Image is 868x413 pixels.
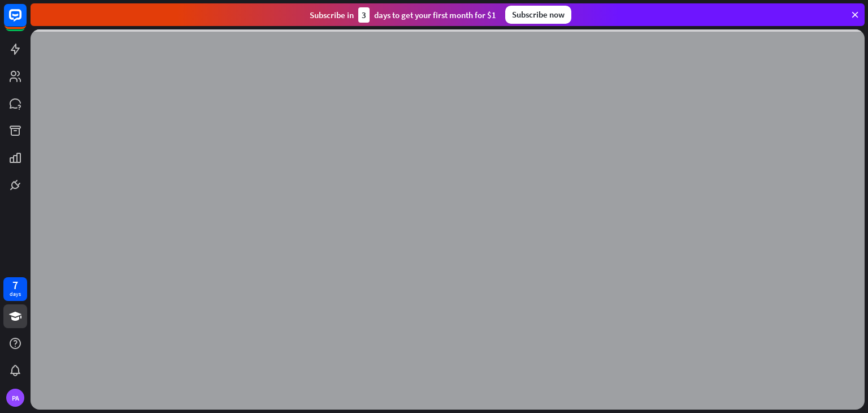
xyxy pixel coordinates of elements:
div: Subscribe in days to get your first month for $1 [310,7,496,23]
div: PA [6,389,24,407]
div: 7 [12,280,18,290]
div: 3 [358,7,370,23]
div: days [10,290,21,298]
div: Subscribe now [505,6,571,24]
a: 7 days [3,277,27,301]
